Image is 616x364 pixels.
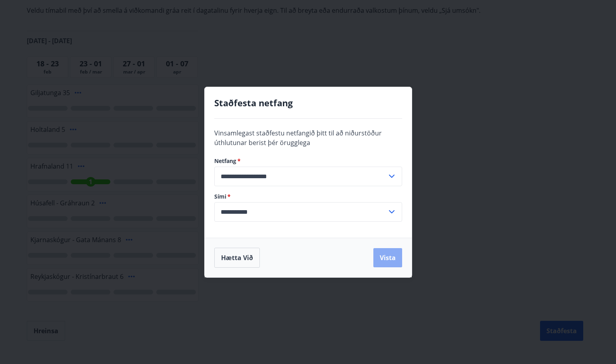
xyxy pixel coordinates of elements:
[214,157,402,165] label: Netfang
[214,193,402,201] label: Sími
[214,248,260,268] button: Hætta við
[214,97,402,109] h4: Staðfesta netfang
[214,129,382,147] span: Vinsamlegast staðfestu netfangið þitt til að niðurstöður úthlutunar berist þér örugglega
[373,248,402,267] button: Vista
